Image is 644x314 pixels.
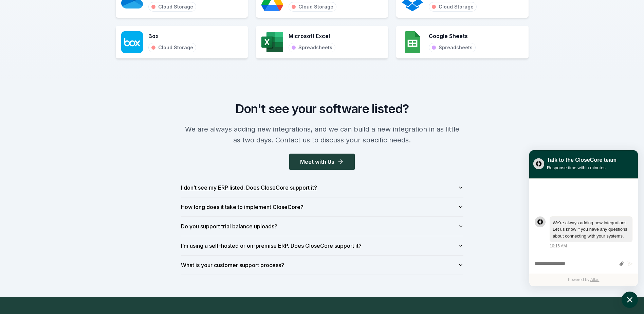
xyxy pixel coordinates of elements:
[261,31,283,53] img: Microsoft Excel logo
[181,256,463,275] button: What is your customer support process?
[181,197,463,216] button: How long does it take to implement CloseCore?
[158,45,193,51] div: Cloud Storage
[402,31,423,53] img: Google Sheets logo
[429,32,476,40] h3: Google Sheets
[550,216,632,243] div: atlas-message-bubble
[148,32,196,40] h3: Box
[619,261,624,267] button: Attach files by clicking or dropping files here
[289,32,335,40] h3: Microsoft Excel
[535,216,546,227] div: atlas-message-author-avatar
[298,45,332,51] div: Spreadsheets
[439,4,474,10] div: Cloud Storage
[181,178,463,197] button: I don’t see my ERP listed. Does CloseCore support it?
[181,102,463,116] h2: Don't see your software listed?
[547,156,617,164] div: Talk to the CloseCore team
[439,45,473,51] div: Spreadsheets
[533,158,544,169] img: yblje5SQxOoZuw2TcITt_icon.png
[158,4,193,10] div: Cloud Storage
[529,179,638,286] div: atlas-ticket
[550,216,632,249] div: Tuesday, September 2, 10:16 AM
[529,274,638,286] div: Powered by
[529,150,638,286] div: atlas-window
[553,220,629,240] div: atlas-message-text
[121,31,143,53] img: Box logo
[181,124,463,145] p: We are always adding new integrations, and we can build a new integration in as little as two day...
[298,4,333,10] div: Cloud Storage
[622,292,638,308] button: atlas-launcher
[547,164,617,171] div: Response time within minutes
[590,277,600,282] a: Atlas
[550,243,567,249] div: 10:16 AM
[535,216,632,249] div: atlas-message
[181,236,463,255] button: I’m using a self-hosted or on-premise ERP. Does CloseCore support it?
[289,154,355,170] button: Meet with Us
[181,217,463,236] button: Do you support trial balance uploads?
[535,258,632,270] div: atlas-composer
